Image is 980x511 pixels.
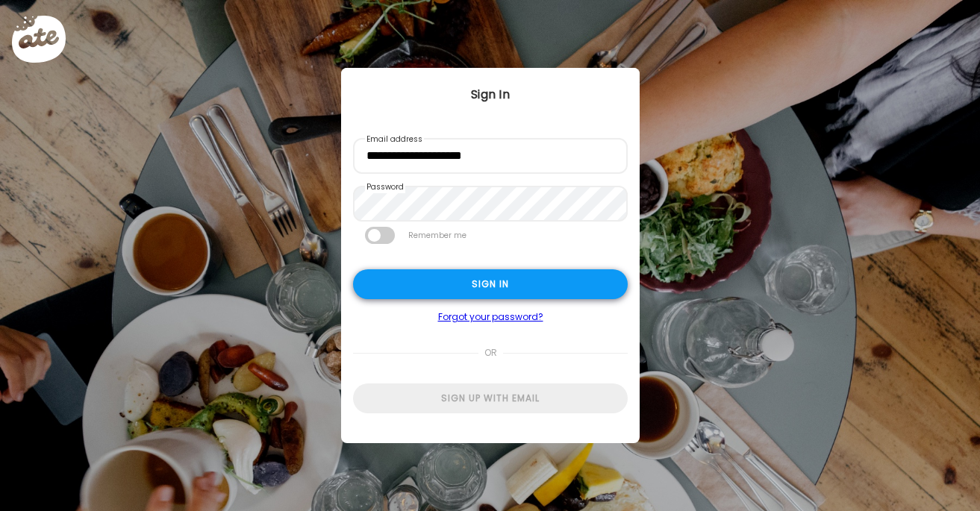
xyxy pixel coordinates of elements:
[353,383,628,413] div: Sign up with email
[407,227,468,244] label: Remember me
[353,269,628,299] div: Sign in
[353,311,628,323] a: Forgot your password?
[365,134,424,145] label: Email address
[478,338,502,368] span: or
[365,181,405,193] label: Password
[341,86,640,104] div: Sign In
